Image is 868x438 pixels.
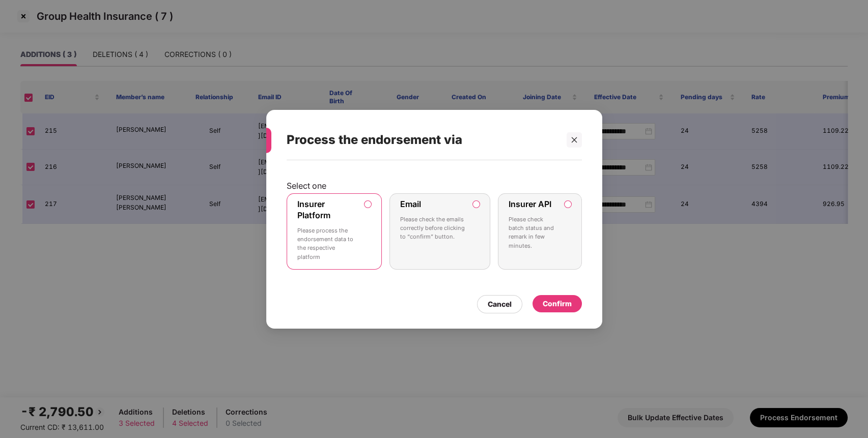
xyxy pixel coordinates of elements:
[297,198,330,220] label: Insurer Platform
[508,198,551,209] label: Insurer API
[570,136,577,143] span: close
[364,200,371,207] input: Insurer PlatformPlease process the endorsement data to the respective platform
[400,198,421,209] label: Email
[472,200,479,207] input: EmailPlease check the emails correctly before clicking to “confirm” button.
[543,298,572,309] div: Confirm
[297,226,357,261] p: Please process the endorsement data to the respective platform
[508,215,556,250] p: Please check batch status and remark in few minutes.
[287,180,582,190] p: Select one
[400,215,465,241] p: Please check the emails correctly before clicking to “confirm” button.
[565,200,571,207] input: Insurer APIPlease check batch status and remark in few minutes.
[488,298,512,309] div: Cancel
[287,120,557,160] div: Process the endorsement via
